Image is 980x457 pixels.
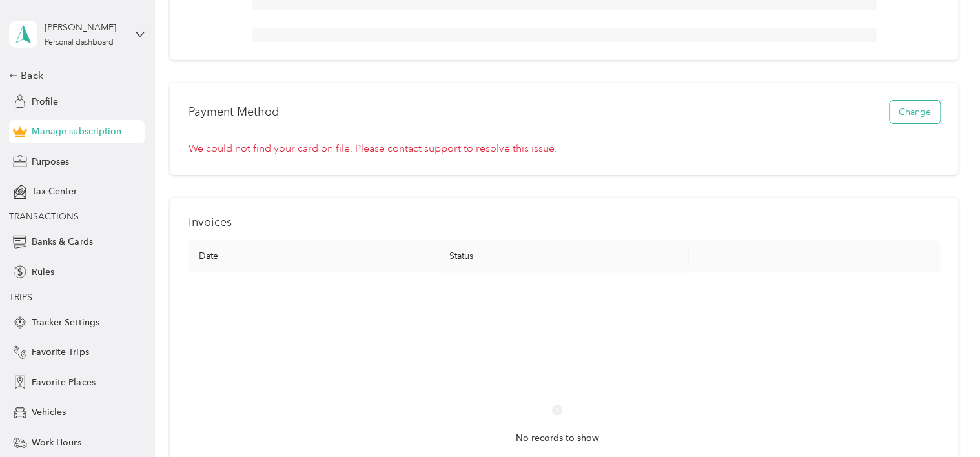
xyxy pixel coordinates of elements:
[908,385,980,457] iframe: Everlance-gr Chat Button Frame
[32,155,69,168] span: Purposes
[438,240,689,272] th: Status
[188,240,438,272] th: Date
[32,376,95,389] span: Favorite Places
[9,292,32,303] span: TRIPS
[32,235,92,249] span: Banks & Cards
[9,211,79,222] span: TRANSACTIONS
[890,101,940,123] button: Change
[32,95,58,108] span: Profile
[188,142,556,155] span: We could not find your card on file. Please contact support to resolve this issue.
[32,185,77,198] span: Tax Center
[32,345,88,359] span: Favorite Trips
[9,68,138,83] div: Back
[32,125,121,138] span: Manage subscription
[188,216,939,229] h1: Invoices
[515,431,598,445] span: No records to show
[188,105,279,119] h1: Payment Method
[32,436,81,449] span: Work Hours
[32,316,99,329] span: Tracker Settings
[32,405,66,419] span: Vehicles
[45,21,125,34] div: [PERSON_NAME]
[32,265,54,279] span: Rules
[45,39,114,46] div: Personal dashboard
